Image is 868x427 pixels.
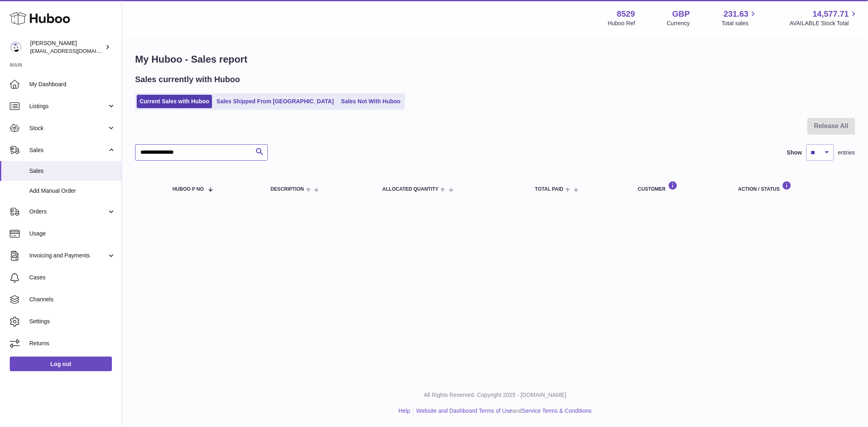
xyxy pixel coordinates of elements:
[413,407,592,415] li: and
[617,9,635,20] strong: 8529
[214,95,337,108] a: Sales Shipped From [GEOGRAPHIC_DATA]
[813,9,849,20] span: 14,577.71
[29,187,116,195] span: Add Manual Order
[30,39,103,55] div: [PERSON_NAME]
[672,9,690,20] strong: GBP
[789,20,858,27] span: AVAILABLE Stock Total
[667,20,690,27] div: Currency
[638,181,722,192] div: Customer
[724,9,748,20] span: 231.63
[29,230,116,237] span: Usage
[522,407,592,414] a: Service Terms & Conditions
[135,74,240,85] h2: Sales currently with Huboo
[173,187,204,192] span: Huboo P no
[789,9,858,27] a: 14,577.71 AVAILABLE Stock Total
[10,41,22,53] img: internalAdmin-8529@internal.huboo.com
[29,81,116,88] span: My Dashboard
[271,187,304,192] span: Description
[722,20,758,27] span: Total sales
[398,407,410,414] a: Help
[535,187,564,192] span: Total paid
[29,252,107,259] span: Invoicing and Payments
[29,102,107,110] span: Listings
[29,208,107,216] span: Orders
[383,187,439,192] span: ALLOCATED Quantity
[135,53,855,66] h1: My Huboo - Sales report
[10,357,112,371] a: Log out
[29,146,107,154] span: Sales
[738,181,847,192] div: Action / Status
[129,391,861,399] p: All Rights Reserved. Copyright 2025 - [DOMAIN_NAME]
[416,407,512,414] a: Website and Dashboard Terms of Use
[29,274,116,281] span: Cases
[787,149,802,157] label: Show
[29,296,116,303] span: Channels
[30,48,120,54] span: [EMAIL_ADDRESS][DOMAIN_NAME]
[838,149,855,157] span: entries
[29,318,116,325] span: Settings
[29,167,116,175] span: Sales
[338,95,403,108] a: Sales Not With Huboo
[722,9,758,27] a: 231.63 Total sales
[29,124,107,132] span: Stock
[29,340,116,347] span: Returns
[608,20,635,27] div: Huboo Ref
[137,95,212,108] a: Current Sales with Huboo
